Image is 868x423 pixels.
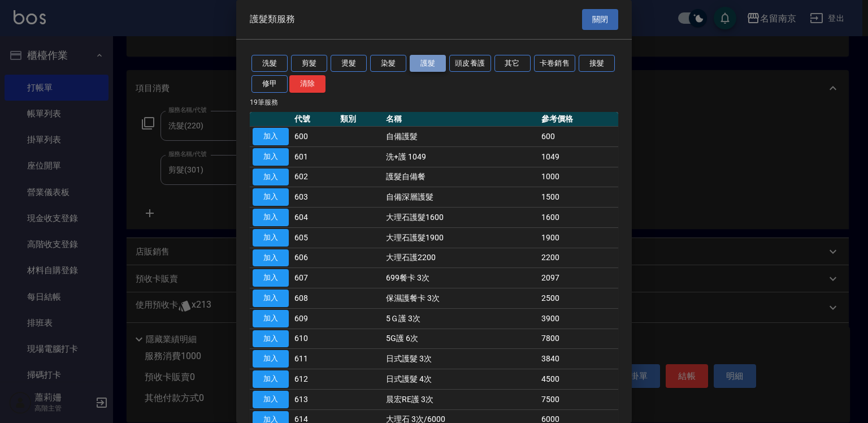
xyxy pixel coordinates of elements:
button: 加入 [253,330,289,348]
button: 接髮 [579,55,615,72]
td: 洗+護 1049 [383,146,539,167]
td: 2500 [539,288,618,309]
th: 參考價格 [539,112,618,127]
button: 剪髮 [291,55,327,72]
td: 600 [292,127,337,147]
td: 1900 [539,227,618,248]
button: 加入 [253,370,289,388]
button: 加入 [253,169,289,186]
button: 關閉 [582,9,618,30]
td: 5Ｇ護 3次 [383,308,539,329]
button: 加入 [253,188,289,206]
p: 19 筆服務 [250,97,618,107]
td: 603 [292,187,337,208]
button: 加入 [253,290,289,307]
button: 燙髮 [331,55,367,72]
button: 加入 [253,229,289,247]
td: 7800 [539,329,618,349]
td: 607 [292,268,337,288]
td: 3900 [539,308,618,329]
td: 611 [292,349,337,369]
td: 護髮自備餐 [383,167,539,187]
td: 604 [292,208,337,228]
button: 加入 [253,249,289,267]
span: 護髮類服務 [250,14,295,25]
button: 加入 [253,391,289,408]
td: 699餐卡 3次 [383,268,539,288]
td: 609 [292,308,337,329]
button: 加入 [253,269,289,287]
button: 清除 [289,75,325,93]
button: 加入 [253,148,289,166]
button: 加入 [253,128,289,145]
button: 其它 [494,55,531,72]
button: 加入 [253,350,289,368]
button: 洗髮 [251,55,288,72]
td: 612 [292,369,337,390]
td: 605 [292,227,337,248]
td: 自備護髮 [383,127,539,147]
button: 卡卷銷售 [534,55,576,72]
td: 保濕護餐卡 3次 [383,288,539,309]
td: 602 [292,167,337,187]
td: 4500 [539,369,618,390]
button: 加入 [253,310,289,327]
td: 1000 [539,167,618,187]
button: 修甲 [251,75,288,93]
th: 類別 [337,112,383,127]
td: 2200 [539,248,618,268]
th: 名稱 [383,112,539,127]
td: 600 [539,127,618,147]
td: 5G護 6次 [383,329,539,349]
td: 608 [292,288,337,309]
td: 自備深層護髮 [383,187,539,208]
td: 3840 [539,349,618,369]
td: 2097 [539,268,618,288]
button: 染髮 [370,55,406,72]
td: 1500 [539,187,618,208]
button: 護髮 [410,55,446,72]
td: 大理石護髮1600 [383,208,539,228]
td: 613 [292,389,337,409]
button: 加入 [253,209,289,226]
td: 日式護髮 3次 [383,349,539,369]
td: 1049 [539,146,618,167]
button: 頭皮養護 [449,55,491,72]
td: 日式護髮 4次 [383,369,539,390]
td: 大理石護2200 [383,248,539,268]
th: 代號 [292,112,337,127]
td: 606 [292,248,337,268]
td: 7500 [539,389,618,409]
td: 610 [292,329,337,349]
td: 大理石護髮1900 [383,227,539,248]
td: 601 [292,146,337,167]
td: 1600 [539,208,618,228]
td: 晨宏RE護 3次 [383,389,539,409]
